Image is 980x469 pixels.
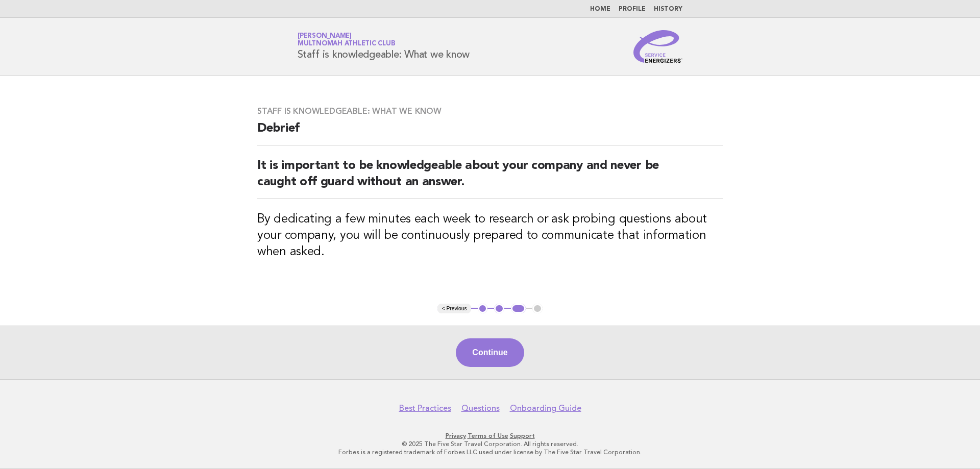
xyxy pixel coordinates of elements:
[257,120,723,145] h2: Debrief
[446,432,466,439] a: Privacy
[619,6,646,12] a: Profile
[257,106,723,116] h3: Staff is knowledgeable: What we know
[437,304,471,314] button: < Previous
[494,304,504,314] button: 2
[510,432,535,439] a: Support
[178,448,802,456] p: Forbes is a registered trademark of Forbes LLC used under license by The Five Star Travel Corpora...
[257,158,723,199] h2: It is important to be knowledgeable about your company and never be caught off guard without an a...
[590,6,610,12] a: Home
[399,403,451,413] a: Best Practices
[257,211,723,260] h3: By dedicating a few minutes each week to research or ask probing questions about your company, yo...
[511,304,526,314] button: 3
[178,432,802,440] p: · ·
[456,338,524,367] button: Continue
[461,403,500,413] a: Questions
[298,33,395,47] a: [PERSON_NAME]Multnomah Athletic Club
[178,440,802,448] p: © 2025 The Five Star Travel Corporation. All rights reserved.
[633,30,682,63] img: Service Energizers
[298,41,395,47] span: Multnomah Athletic Club
[654,6,682,12] a: History
[510,403,581,413] a: Onboarding Guide
[468,432,508,439] a: Terms of Use
[298,33,470,60] h1: Staff is knowledgeable: What we know
[478,304,488,314] button: 1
